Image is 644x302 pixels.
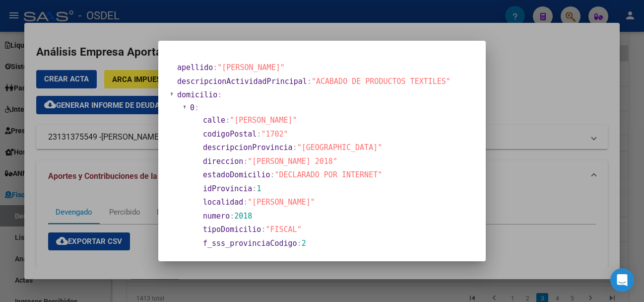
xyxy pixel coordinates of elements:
[203,239,297,248] span: f_sss_provinciaCodigo
[610,268,634,292] div: Open Intercom Messenger
[261,130,288,139] span: "1702"
[213,63,217,72] span: :
[261,225,265,234] span: :
[312,77,451,86] span: "ACABADO DE PRODUCTOS TEXTILES"
[307,77,312,86] span: :
[190,103,194,112] span: 0
[293,143,297,152] span: :
[297,239,302,248] span: :
[257,184,261,193] span: 1
[203,157,243,166] span: direccion
[275,170,383,179] span: "DECLARADO POR INTERNET"
[203,130,257,139] span: codigoPostal
[203,225,261,234] span: tipoDomicilio
[230,116,297,125] span: "[PERSON_NAME]"
[217,90,222,99] span: :
[252,184,257,193] span: :
[177,77,307,86] span: descripcionActividadPrincipal
[203,198,243,207] span: localidad
[203,143,293,152] span: descripcionProvincia
[194,103,199,112] span: :
[265,225,301,234] span: "FISCAL"
[302,239,306,248] span: 2
[248,198,315,207] span: "[PERSON_NAME]"
[230,212,234,221] span: :
[257,130,261,139] span: :
[297,143,383,152] span: "[GEOGRAPHIC_DATA]"
[203,212,230,221] span: numero
[270,170,274,179] span: :
[243,157,248,166] span: :
[225,116,230,125] span: :
[177,63,213,72] span: apellido
[248,157,337,166] span: "[PERSON_NAME] 2018"
[234,212,252,221] span: 2018
[243,198,248,207] span: :
[203,170,270,179] span: estadoDomicilio
[177,90,217,99] span: domicilio
[203,116,225,125] span: calle
[217,63,284,72] span: "[PERSON_NAME]"
[203,184,252,193] span: idProvincia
